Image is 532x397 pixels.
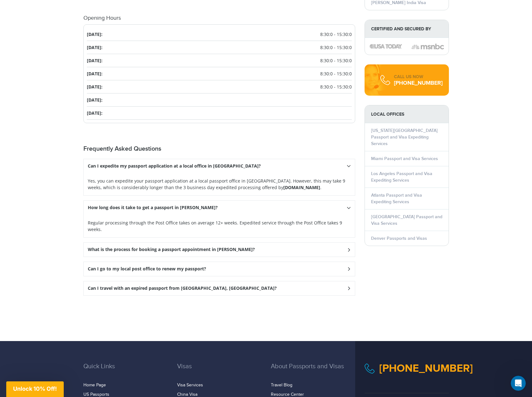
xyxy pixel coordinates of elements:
h3: Visas [177,363,261,379]
a: Home Page [83,383,106,388]
a: Resource Center [271,392,304,397]
li: [DATE]: [87,41,352,54]
strong: [DOMAIN_NAME] [283,184,320,190]
li: [DATE]: [87,107,352,120]
div: Unlock 10% Off! [6,381,64,397]
span: 8:30:0 - 15:30:0 [320,70,352,77]
h3: Can I travel with an expired passport from [GEOGRAPHIC_DATA], [GEOGRAPHIC_DATA]? [88,286,277,291]
li: [DATE]: [87,93,352,107]
h3: What is the process for booking a passport appointment in [PERSON_NAME]? [88,247,255,252]
div: [PHONE_NUMBER] [394,80,443,86]
a: Travel Blog [271,383,292,388]
img: image description [370,44,402,48]
a: Visa Services [177,383,203,388]
h4: Opening Hours [83,15,355,21]
a: China Visa [177,392,197,397]
span: 8:30:0 - 15:30:0 [320,44,352,51]
h3: About Passports and Visas [271,363,355,379]
div: CALL US NOW [394,74,443,80]
h2: Frequently Asked Questions [83,145,355,153]
span: 8:30:0 - 15:30:0 [320,31,352,38]
a: [GEOGRAPHIC_DATA] Passport and Visa Services [371,214,442,226]
a: [PHONE_NUMBER] [379,362,473,375]
a: Miami Passport and Visa Services [371,156,438,161]
p: Regular processing through the Post Office takes on average 12+ weeks. Expedited service through ... [88,219,351,233]
span: Unlock 10% Off! [13,385,57,392]
iframe: Intercom live chat [511,376,526,391]
span: 8:30:0 - 15:30:0 [320,83,352,90]
a: Los Angeles Passport and Visa Expediting Services [371,171,432,183]
a: US Passports [83,392,109,397]
li: [DATE]: [87,28,352,41]
h3: Quick Links [83,363,168,379]
p: Yes, you can expedite your passport application at a local passport office in [GEOGRAPHIC_DATA]. ... [88,178,351,191]
a: Atlanta Passport and Visa Expediting Services [371,193,422,204]
h3: How long does it take to get a passport in [PERSON_NAME]? [88,205,218,210]
a: Denver Passports and Visas [371,236,427,241]
li: [DATE]: [87,67,352,80]
span: 8:30:0 - 15:30:0 [320,57,352,64]
strong: LOCAL OFFICES [365,105,449,123]
strong: Certified and Secured by [365,20,449,38]
li: [DATE]: [87,80,352,93]
h3: Can I expedite my passport application at a local office in [GEOGRAPHIC_DATA]? [88,163,261,169]
a: [US_STATE][GEOGRAPHIC_DATA] Passport and Visa Expediting Services [371,128,438,146]
img: image description [411,43,444,50]
h3: Can I go to my local post office to renew my passport? [88,266,206,272]
li: [DATE]: [87,54,352,67]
